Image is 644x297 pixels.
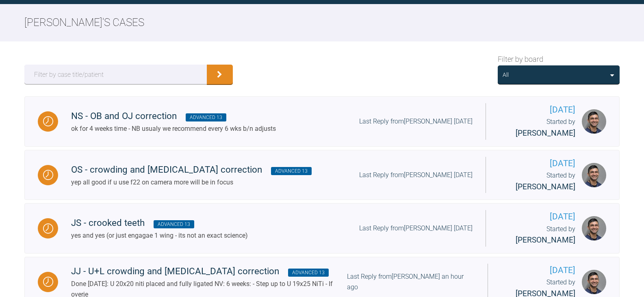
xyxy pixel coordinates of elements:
div: Started by [499,170,575,193]
span: [DATE] [499,210,575,223]
div: yep all good if u use f22 on camera more will be in focus [71,177,312,188]
div: ok for 4 weeks time - NB usualy we recommend every 6 wks b/n adjusts [71,124,276,134]
span: [PERSON_NAME] [516,182,575,191]
span: [DATE] [499,157,575,170]
input: Filter by case title/patient [24,65,207,84]
img: Adam Moosa [582,270,606,294]
div: All [503,70,509,79]
div: NS - OB and OJ correction [71,109,276,124]
div: Last Reply from [PERSON_NAME] [DATE] [359,170,473,180]
div: Started by [499,117,575,139]
a: WaitingJS - crooked teeth Advanced 13yes and yes (or just engagae 1 wing - its not an exact scien... [24,203,620,254]
div: Started by [499,224,575,247]
a: WaitingNS - OB and OJ correction Advanced 13ok for 4 weeks time - NB usualy we recommend every 6 ... [24,96,620,147]
span: Advanced 13 [288,269,329,277]
a: WaitingOS - crowding and [MEDICAL_DATA] correction Advanced 13yep all good if u use f22 on camera... [24,150,620,200]
div: Last Reply from [PERSON_NAME] [DATE] [359,223,473,234]
span: Advanced 13 [186,113,226,121]
img: Waiting [43,116,53,126]
div: JJ - U+L crowding and [MEDICAL_DATA] correction [71,264,347,279]
span: [DATE] [499,103,575,117]
img: Waiting [43,223,53,234]
span: Filter by board [498,54,543,65]
div: Last Reply from [PERSON_NAME] [DATE] [359,116,473,127]
img: Adam Moosa [582,216,606,241]
h2: [PERSON_NAME] 's Cases [24,14,620,31]
img: Waiting [43,170,53,180]
div: JS - crooked teeth [71,216,248,230]
div: OS - crowding and [MEDICAL_DATA] correction [71,163,312,177]
span: [PERSON_NAME] [516,128,575,138]
div: Last Reply from [PERSON_NAME] an hour ago [347,271,474,292]
img: Adam Moosa [582,163,606,187]
span: [DATE] [501,264,576,277]
img: Waiting [43,277,53,287]
span: Advanced 13 [271,167,312,175]
img: Adam Moosa [582,109,606,134]
span: [PERSON_NAME] [516,235,575,245]
div: yes and yes (or just engagae 1 wing - its not an exact science) [71,230,248,241]
span: Advanced 13 [154,220,194,228]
